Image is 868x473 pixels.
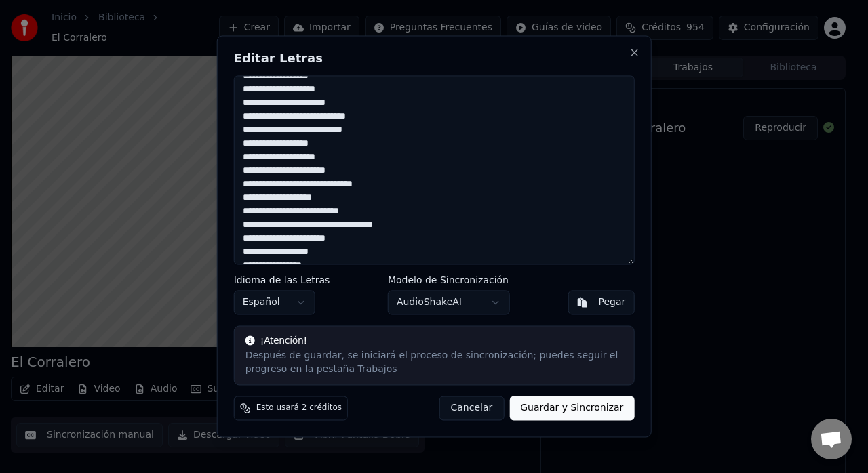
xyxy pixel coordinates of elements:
div: ¡Atención! [245,335,623,348]
div: Pegar [599,296,626,310]
button: Guardar y Sincronizar [509,396,634,421]
h2: Editar Letras [234,52,635,64]
label: Idioma de las Letras [234,276,330,285]
button: Cancelar [439,396,505,421]
label: Modelo de Sincronización [388,276,510,285]
div: Después de guardar, se iniciará el proceso de sincronización; puedes seguir el progreso en la pes... [245,350,623,377]
button: Pegar [568,291,635,315]
span: Esto usará 2 créditos [256,403,342,414]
